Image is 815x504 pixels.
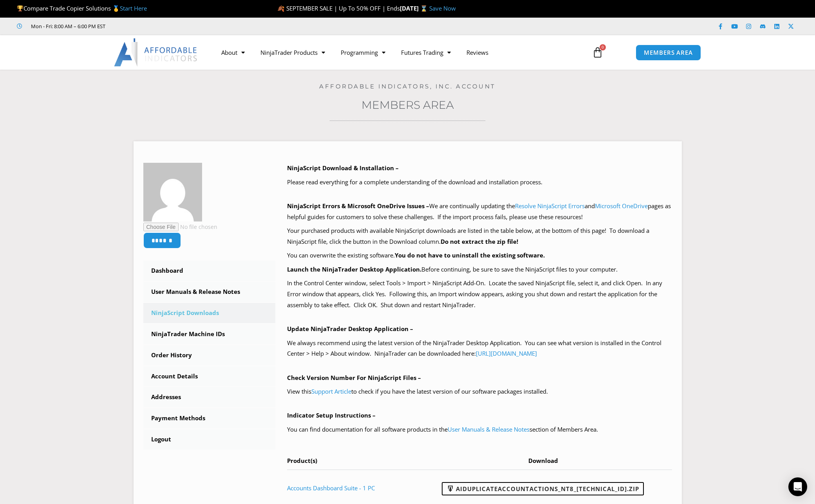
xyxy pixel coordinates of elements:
a: Reviews [459,43,496,61]
a: Affordable Indicators, Inc. Account [319,83,496,90]
a: User Manuals & Release Notes [143,282,276,302]
div: Open Intercom Messenger [788,477,807,496]
p: View this to check if you have the latest version of our software packages installed. [287,386,672,397]
a: 0 [580,41,615,64]
a: Payment Methods [143,408,276,428]
p: In the Control Center window, select Tools > Import > NinjaScript Add-On. Locate the saved NinjaS... [287,278,672,311]
a: User Manuals & Release Notes [448,425,529,433]
a: NinjaTrader Machine IDs [143,324,276,344]
span: Compare Trade Copier Solutions 🥇 [17,4,147,12]
a: Account Details [143,366,276,387]
a: AIDuplicateAccountActions_NT8_[TECHNICAL_ID].zip [442,482,644,495]
a: Start Here [120,4,147,12]
span: Download [528,457,558,464]
a: Programming [333,43,393,61]
a: Resolve NinjaScript Errors [515,202,585,210]
b: NinjaScript Errors & Microsoft OneDrive Issues – [287,202,429,210]
strong: [DATE] ⌛ [400,4,429,12]
b: Launch the NinjaTrader Desktop Application. [287,265,421,273]
b: Do not extract the zip file! [441,238,518,245]
p: You can find documentation for all software products in the section of Members Area. [287,424,672,435]
p: Please read everything for a complete understanding of the download and installation process. [287,177,672,188]
p: We always recommend using the latest version of the NinjaTrader Desktop Application. You can see ... [287,338,672,360]
span: Mon - Fri: 8:00 AM – 6:00 PM EST [29,22,105,31]
b: Indicator Setup Instructions – [287,411,376,419]
nav: Account pages [143,261,276,450]
img: 🏆 [17,5,23,11]
img: 4498cd079c669b85faec9d007135e779e22293d983f6eee64029c8caea99c94f [143,163,202,221]
p: We are continually updating the and pages as helpful guides for customers to solve these challeng... [287,201,672,223]
a: Addresses [143,387,276,407]
b: Check Version Number For NinjaScript Files – [287,374,421,382]
a: Members Area [361,98,454,112]
a: About [213,43,253,61]
p: You can overwrite the existing software. [287,250,672,261]
a: Futures Trading [393,43,459,61]
a: Accounts Dashboard Suite - 1 PC [287,484,375,492]
a: [URL][DOMAIN_NAME] [476,349,537,357]
p: Your purchased products with available NinjaScript downloads are listed in the table below, at th... [287,225,672,247]
img: LogoAI | Affordable Indicators – NinjaTrader [114,38,198,67]
span: Product(s) [287,457,317,464]
a: NinjaTrader Products [253,43,333,61]
iframe: Customer reviews powered by Trustpilot [116,22,234,30]
b: You do not have to uninstall the existing software. [395,251,545,259]
a: NinjaScript Downloads [143,303,276,323]
a: Microsoft OneDrive [595,202,648,210]
a: Support Article [311,387,351,395]
a: Logout [143,429,276,450]
b: Update NinjaTrader Desktop Application – [287,325,413,333]
a: Save Now [429,4,456,12]
b: NinjaScript Download & Installation – [287,164,399,172]
a: Order History [143,345,276,365]
span: 0 [600,44,606,50]
span: MEMBERS AREA [644,50,693,56]
a: MEMBERS AREA [636,45,701,61]
p: Before continuing, be sure to save the NinjaScript files to your computer. [287,264,672,275]
nav: Menu [213,43,583,61]
span: 🍂 SEPTEMBER SALE | Up To 50% OFF | Ends [277,4,400,12]
a: Dashboard [143,261,276,281]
